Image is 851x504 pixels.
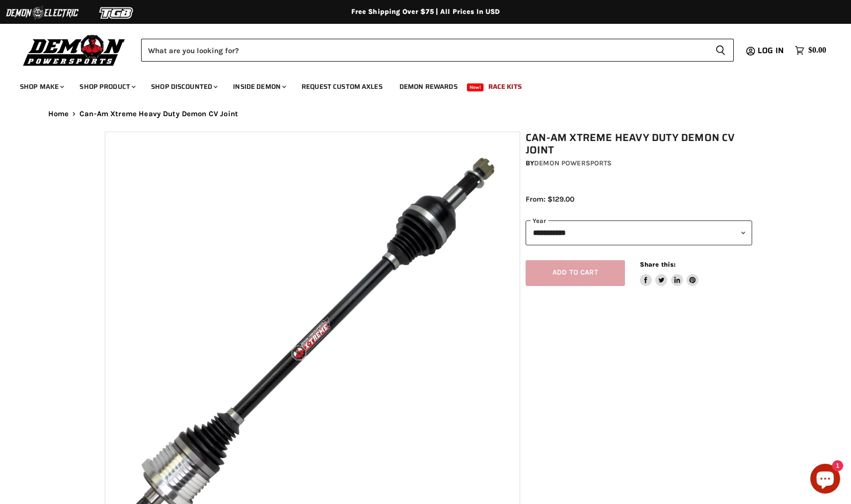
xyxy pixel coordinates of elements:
div: by [526,158,752,169]
a: Log in [753,46,790,55]
span: From: $129.00 [526,195,574,204]
span: Can-Am Xtreme Heavy Duty Demon CV Joint [79,110,238,118]
a: $0.00 [790,43,831,58]
aside: Share this: [640,260,699,287]
nav: Breadcrumbs [28,110,823,118]
div: Free Shipping Over $75 | All Prices In USD [28,7,823,16]
inbox-online-store-chat: Shopify online store chat [807,464,843,496]
ul: Main menu [12,72,824,97]
span: New! [467,83,484,91]
input: Search [141,39,707,62]
button: Search [707,39,734,62]
a: Shop Product [72,76,142,97]
img: Demon Electric Logo 2 [5,3,79,22]
a: Demon Powersports [534,159,612,167]
a: Shop Discounted [144,76,224,97]
span: $0.00 [808,46,826,55]
img: Demon Powersports [20,32,129,68]
a: Shop Make [12,76,70,97]
a: Inside Demon [226,76,292,97]
a: Race Kits [481,76,529,97]
select: year [526,220,752,245]
span: Log in [758,44,784,57]
img: TGB Logo 2 [79,3,154,22]
a: Request Custom Axles [294,76,390,97]
h1: Can-Am Xtreme Heavy Duty Demon CV Joint [526,132,752,156]
form: Product [141,39,734,62]
a: Home [48,110,69,118]
a: Demon Rewards [392,76,465,97]
span: Share this: [640,261,676,268]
